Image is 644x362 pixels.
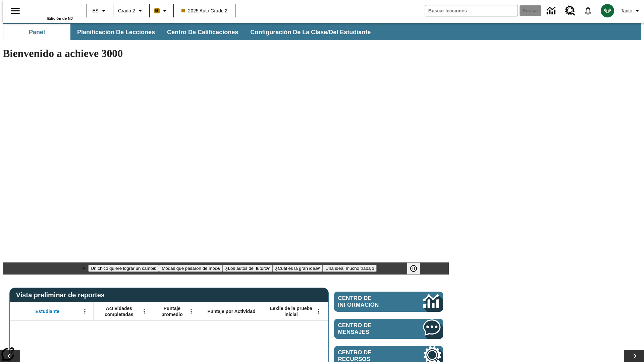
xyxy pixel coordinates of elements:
[250,28,371,36] span: Configuración de la clase/del estudiante
[181,7,228,14] span: 2025 Auto Grade 2
[272,265,323,272] button: Diapositiva 4 ¿Cuál es la gran idea?
[36,308,60,314] span: Estudiante
[167,28,238,36] span: Centro de calificaciones
[77,28,155,36] span: Planificación de lecciones
[334,292,443,312] a: Centro de información
[425,5,518,16] input: Buscar campo
[334,319,443,339] a: Centro de mensajes
[245,24,376,40] button: Configuración de la clase/del estudiante
[29,28,45,36] span: Panel
[3,23,641,40] div: Subbarra de navegación
[152,5,171,17] button: Boost El color de la clase es anaranjado claro. Cambiar el color de la clase.
[186,306,196,316] button: Abrir menú
[597,2,618,19] button: Escoja un nuevo avatar
[88,265,159,272] button: Diapositiva 1 Un chico quiere lograr un cambio
[621,7,632,14] span: Tauto
[323,265,377,272] button: Diapositiva 5 Una idea, mucho trabajo
[156,305,188,317] span: Puntaje promedio
[155,6,159,15] span: B
[80,306,90,316] button: Abrir menú
[16,291,108,299] span: Vista preliminar de reportes
[407,262,427,275] div: Pausar
[3,24,377,40] div: Subbarra de navegación
[89,5,111,17] button: Lenguaje: ES, Selecciona un idioma
[92,7,99,14] span: ES
[97,305,141,317] span: Actividades completadas
[29,3,73,16] a: Portada
[543,2,561,20] a: Centro de información
[139,306,149,316] button: Abrir menú
[338,322,403,336] span: Centro de mensajes
[3,24,70,40] button: Panel
[118,7,135,14] span: Grado 2
[267,305,316,317] span: Lexile de la prueba inicial
[72,24,160,40] button: Planificación de lecciones
[162,24,244,40] button: Centro de calificaciones
[47,16,73,20] span: Edición de NJ
[207,308,255,314] span: Puntaje por Actividad
[3,47,449,60] h1: Bienvenido a achieve 3000
[5,1,25,21] button: Abrir el menú lateral
[407,262,420,275] button: Pausar
[624,350,644,362] button: Carrusel de lecciones, seguir
[314,306,324,316] button: Abrir menú
[338,295,401,308] span: Centro de información
[601,4,614,17] img: avatar image
[618,5,644,17] button: Perfil/Configuración
[561,2,579,20] a: Centro de recursos, Se abrirá en una pestaña nueva.
[159,265,222,272] button: Diapositiva 2 Modas que pasaron de moda
[115,5,147,17] button: Grado: Grado 2, Elige un grado
[579,2,597,19] a: Notificaciones
[223,265,273,272] button: Diapositiva 3 ¿Los autos del futuro?
[29,2,73,20] div: Portada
